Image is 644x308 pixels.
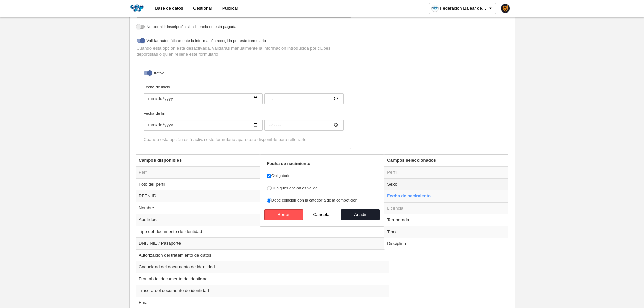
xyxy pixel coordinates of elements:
td: Caducidad del documento de identidad [136,261,389,273]
td: Temporada [384,214,508,226]
input: Fecha de fin [144,120,263,131]
input: Cualquier opción es válida [267,186,271,190]
th: Campos disponibles [136,155,389,166]
label: No permitir inscripción si la licencia no está pagada [137,24,351,31]
img: OaY84OLqmakL.30x30.jpg [432,5,438,12]
div: Cuando esta opción está activa este formulario aparecerá disponible para rellenarlo [144,137,344,143]
label: Activo [144,70,344,78]
td: Nombre [136,202,389,214]
input: Debe coincidir con la categoría de la competición [267,198,271,203]
input: Fecha de inicio [144,93,263,104]
td: Autorización del tratamiento de datos [136,249,389,261]
label: Obligatorio [267,173,377,179]
th: Campos seleccionados [384,155,508,166]
label: Validar automáticamente la información recogida por este formulario [137,38,351,45]
td: Perfil [136,166,389,179]
td: RFEN ID [136,190,389,202]
strong: Fecha de nacimiento [267,161,311,166]
label: Fecha de fin [144,110,344,131]
p: Cuando esta opción está desactivada, validarás manualmente la información introducida por clubes,... [137,45,351,57]
button: Añadir [341,209,380,220]
button: Borrar [264,209,303,220]
td: Perfil [384,166,508,179]
button: Cancelar [303,209,341,220]
input: Fecha de fin [264,120,344,131]
td: Tipo del documento de identidad [136,226,389,237]
label: Cualquier opción es válida [267,185,377,191]
td: Apellidos [136,214,389,226]
label: Debe coincidir con la categoría de la competición [267,197,377,203]
td: Frontal del documento de identidad [136,273,389,285]
td: Disciplina [384,238,508,250]
td: Licencia [384,202,508,214]
td: DNI / NIE / Pasaporte [136,237,389,249]
input: Obligatorio [267,174,271,178]
span: Federación Balear de Natación [440,5,487,12]
td: Fecha de nacimiento [384,190,508,202]
td: Foto del perfil [136,178,389,190]
td: Sexo [384,178,508,190]
img: PaK018JKw3ps.30x30.jpg [501,4,510,13]
td: Tipo [384,226,508,238]
a: Federación Balear de Natación [429,3,496,14]
img: Federación Balear de Natación [129,4,144,12]
input: Fecha de inicio [264,93,344,104]
label: Fecha de inicio [144,84,344,104]
td: Trasera del documento de identidad [136,285,389,297]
